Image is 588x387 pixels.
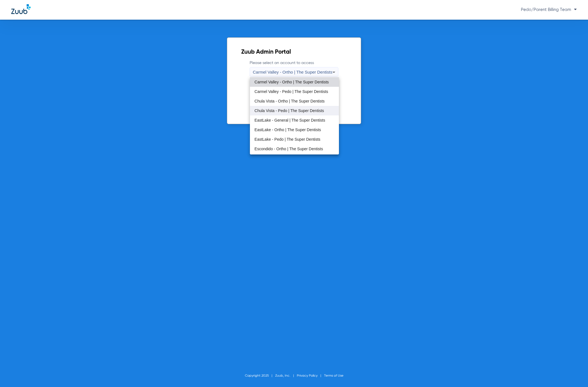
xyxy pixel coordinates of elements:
[254,90,328,94] span: Carmel Valley - Pedo | The Super Dentists
[254,109,324,113] span: Chula Vista - Pedo | The Super Dentists
[254,80,329,84] span: Carmel Valley - Ortho | The Super Dentists
[560,360,588,387] iframe: Chat Widget
[254,147,323,151] span: Escondido - Ortho | The Super Dentists
[254,128,321,132] span: EastLake - Ortho | The Super Dentists
[254,99,325,103] span: Chula Vista - Ortho | The Super Dentists
[254,118,325,122] span: EastLake - General | The Super Dentists
[254,137,320,141] span: EastLake - Pedo | The Super Dentists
